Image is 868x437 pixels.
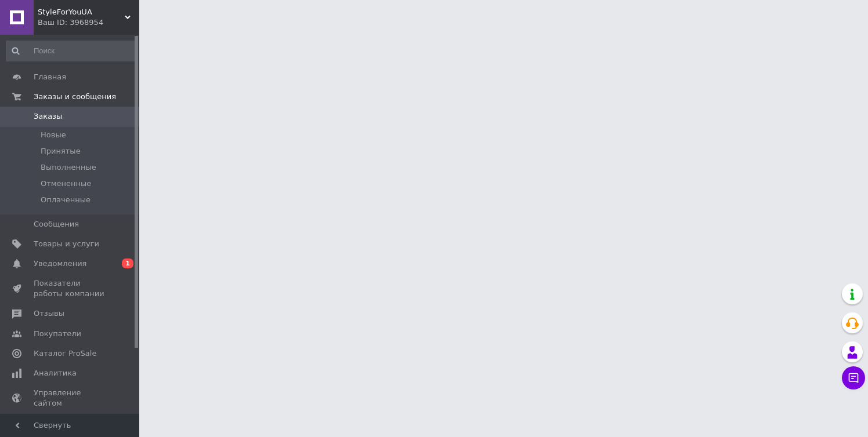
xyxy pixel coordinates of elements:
span: Уведомления [34,258,86,269]
span: Каталог ProSale [34,348,96,359]
span: Заказы и сообщения [34,92,116,102]
div: Ваш ID: 3968954 [38,17,139,28]
span: Покупатели [34,329,81,339]
input: Поиск [6,41,137,61]
span: Главная [34,72,66,82]
span: Принятые [41,146,81,156]
span: Заказы [34,111,62,122]
span: Показатели работы компании [34,278,107,299]
span: Отмененные [41,179,91,189]
span: Товары и услуги [34,239,99,249]
button: Чат с покупателем [842,366,865,389]
span: Оплаченные [41,195,91,205]
span: Выполненные [41,162,96,173]
span: Сообщения [34,219,79,230]
span: Управление сайтом [34,388,107,409]
span: 1 [122,258,133,268]
span: Отзывы [34,308,64,319]
span: Новые [41,130,66,140]
span: StyleForYouUA [38,7,125,17]
span: Аналитика [34,368,77,378]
